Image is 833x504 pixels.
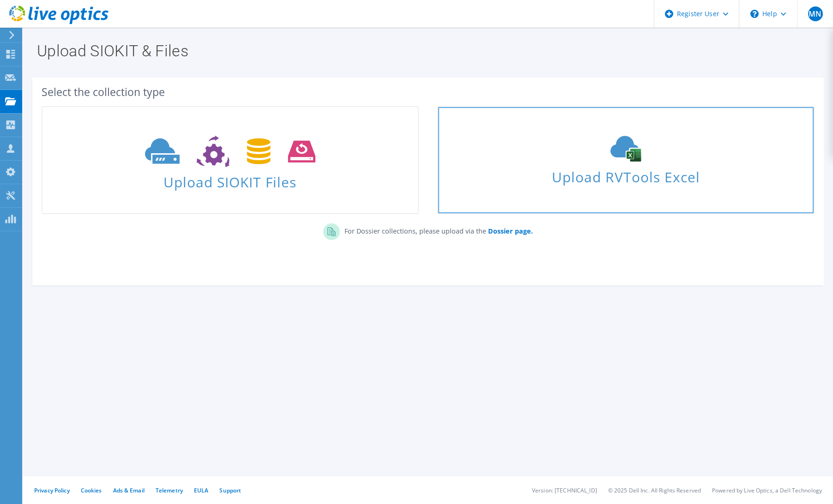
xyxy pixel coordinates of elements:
[608,486,701,494] li: © 2025 Dell Inc. All Rights Reserved
[42,87,815,97] div: Select the collection type
[712,486,822,494] li: Powered by Live Optics, a Dell Technology
[34,486,70,494] a: Privacy Policy
[750,10,759,18] svg: \n
[156,486,183,494] a: Telemetry
[194,486,208,494] a: EULA
[488,227,533,235] b: Dossier page.
[532,486,597,494] li: Version: [TECHNICAL_ID]
[42,169,418,189] span: Upload SIOKIT Files
[37,43,815,59] h1: Upload SIOKIT & Files
[81,486,102,494] a: Cookies
[437,106,815,214] a: Upload RVTools Excel
[808,6,823,21] span: MN
[486,227,533,235] a: Dossier page.
[42,106,419,214] a: Upload SIOKIT Files
[219,486,241,494] a: Support
[438,165,814,185] span: Upload RVTools Excel
[340,223,533,236] p: For Dossier collections, please upload via the
[113,486,145,494] a: Ads & Email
